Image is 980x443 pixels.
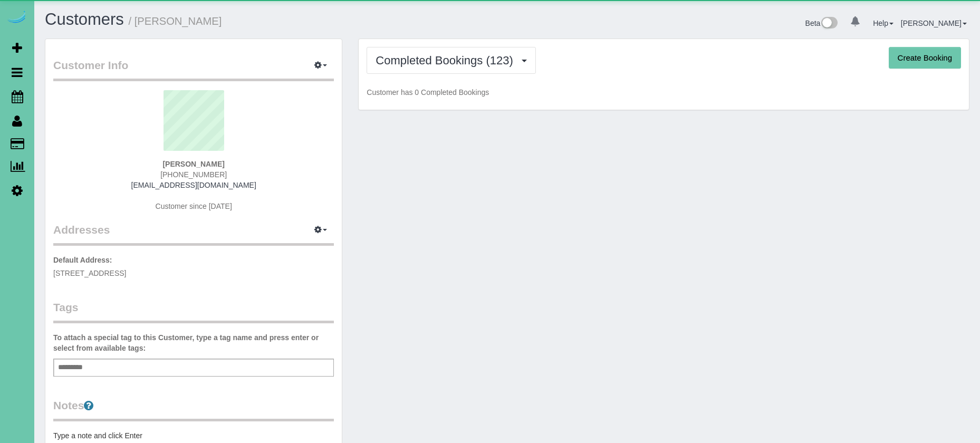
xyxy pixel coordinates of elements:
img: New interface [820,17,838,31]
legend: Notes [53,398,334,421]
small: / [PERSON_NAME] [129,15,222,27]
p: Customer has 0 Completed Bookings [367,87,961,98]
a: Customers [45,10,124,28]
span: [PHONE_NUMBER] [160,170,227,179]
legend: Customer Info [53,57,334,81]
span: [STREET_ADDRESS] [53,269,126,277]
label: To attach a special tag to this Customer, type a tag name and press enter or select from availabl... [53,332,334,353]
img: Automaid Logo [6,11,27,25]
button: Create Booking [889,47,961,69]
legend: Tags [53,300,334,323]
a: [PERSON_NAME] [901,19,967,27]
a: [EMAIL_ADDRESS][DOMAIN_NAME] [131,181,256,189]
label: Default Address: [53,255,112,265]
strong: [PERSON_NAME] [162,160,224,168]
a: Help [873,19,893,27]
span: Completed Bookings (123) [376,54,518,67]
pre: Type a note and click Enter [53,430,334,441]
a: Beta [805,19,838,27]
button: Completed Bookings (123) [367,47,536,74]
span: Customer since [DATE] [156,202,232,210]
